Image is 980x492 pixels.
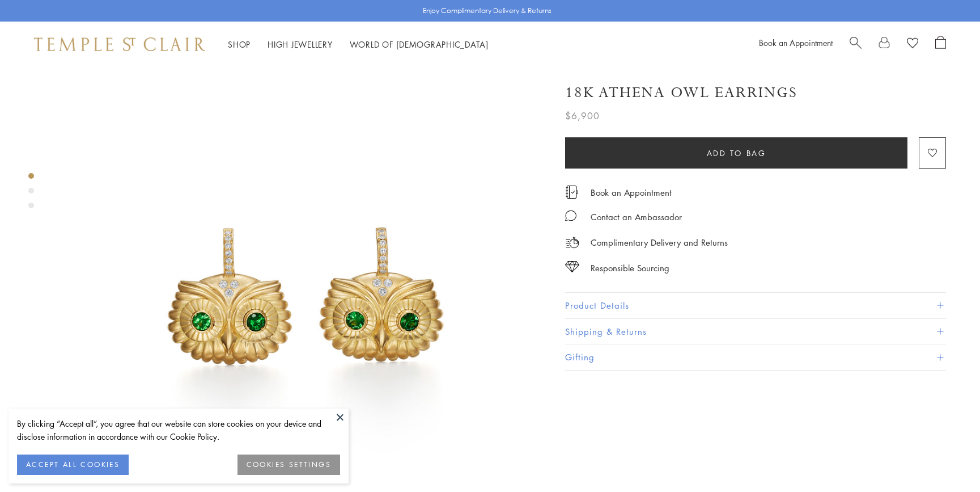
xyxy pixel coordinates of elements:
iframe: Gorgias live chat messenger [923,439,969,481]
img: Temple St. Clair [34,37,205,51]
button: Shipping & Returns [565,319,946,344]
h1: 18K Athena Owl Earrings [565,83,797,103]
button: Product Details [565,293,946,318]
div: Responsible Sourcing [591,261,669,275]
button: COOKIES SETTINGS [237,455,340,475]
p: Complimentary Delivery and Returns [591,236,728,250]
button: Gifting [565,344,946,370]
img: MessageIcon-01_2.svg [565,210,576,221]
a: Book an Appointment [759,37,833,48]
a: ShopShop [228,39,251,50]
img: icon_appointment.svg [565,186,579,199]
a: Book an Appointment [591,186,672,199]
a: Search [850,36,862,53]
div: By clicking “Accept all”, you agree that our website can store cookies on your device and disclos... [17,417,340,443]
img: icon_sourcing.svg [565,261,579,272]
a: World of [DEMOGRAPHIC_DATA]World of [DEMOGRAPHIC_DATA] [350,39,489,50]
a: Open Shopping Bag [935,36,946,53]
button: Add to bag [565,137,907,169]
a: View Wishlist [907,36,918,53]
span: $6,900 [565,108,600,123]
div: Contact an Ambassador [591,210,682,224]
span: Add to bag [707,147,766,159]
button: ACCEPT ALL COOKIES [17,455,129,475]
div: Product gallery navigation [28,170,34,217]
nav: Main navigation [228,37,489,52]
p: Enjoy Complimentary Delivery & Returns [423,5,551,16]
img: icon_delivery.svg [565,236,579,250]
a: High JewelleryHigh Jewellery [268,39,333,50]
